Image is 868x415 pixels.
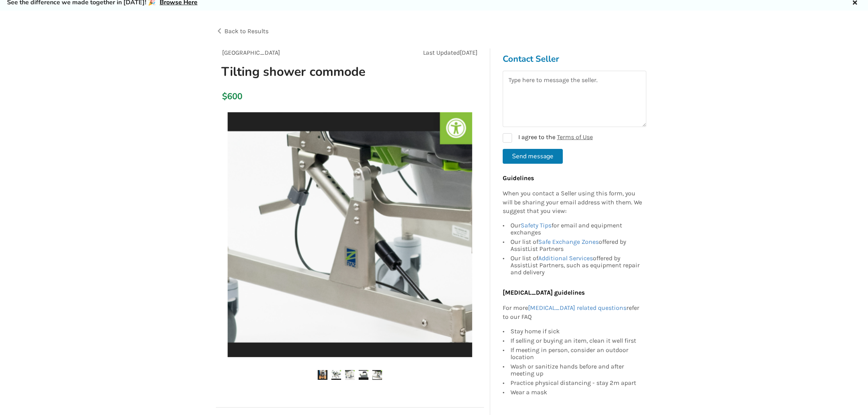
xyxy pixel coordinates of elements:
[503,149,563,164] button: Send message
[503,174,534,182] b: Guidelines
[228,112,472,357] img: tilting shower commode -commode-bathroom safety-maple ridge-assistlist-listing
[510,254,642,276] div: Our list of offered by AssistList Partners, such as equipment repair and delivery
[222,49,280,56] span: [GEOGRAPHIC_DATA]
[345,370,355,380] img: tilting shower commode -commode-bathroom safety-maple ridge-assistlist-listing
[510,328,642,336] div: Stay home if sick
[460,49,478,56] span: [DATE]
[359,370,368,380] img: tilting shower commode -commode-bathroom safety-maple ridge-assistlist-listing
[521,222,551,229] a: Safety Tips
[503,304,642,322] p: For more refer to our FAQ
[215,64,400,80] h1: Tilting shower commode
[503,133,593,143] label: I agree to the
[503,289,585,296] b: [MEDICAL_DATA] guidelines
[224,27,269,35] span: Back to Results
[510,336,642,345] div: If selling or buying an item, clean it well first
[510,345,642,362] div: If meeting in person, consider an outdoor location
[503,189,642,216] p: When you contact a Seller using this form, you will be sharing your email address with them. We s...
[423,49,460,56] span: Last Updated
[510,388,642,396] div: Wear a mask
[510,378,642,388] div: Practice physical distancing - stay 2m apart
[538,254,593,262] a: Additional Services
[510,237,642,254] div: Our list of offered by AssistList Partners
[538,238,599,245] a: Safe Exchange Zones
[222,91,226,102] div: $600
[557,133,593,141] a: Terms of Use
[510,362,642,378] div: Wash or sanitize hands before and after meeting up
[528,304,626,311] a: [MEDICAL_DATA] related questions
[503,54,646,64] h3: Contact Seller
[331,370,341,380] img: tilting shower commode -commode-bathroom safety-maple ridge-assistlist-listing
[318,370,327,380] img: tilting shower commode -commode-bathroom safety-maple ridge-assistlist-listing
[372,370,382,380] img: tilting shower commode -commode-bathroom safety-maple ridge-assistlist-listing
[510,222,642,237] div: Our for email and equipment exchanges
